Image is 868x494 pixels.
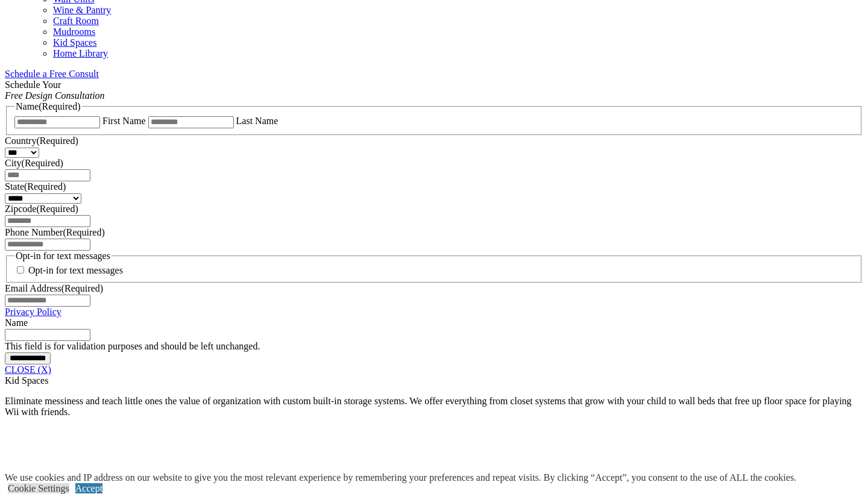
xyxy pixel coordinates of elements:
span: (Required) [22,158,63,168]
span: (Required) [39,101,80,111]
a: Privacy Policy [5,307,61,317]
em: Free Design Consultation [5,90,105,101]
a: Mudrooms [53,27,95,37]
label: State [5,181,66,192]
label: Zipcode [5,204,78,214]
legend: Opt-in for text messages [14,251,112,261]
span: (Required) [24,181,66,192]
a: Accept [75,483,102,493]
p: Eliminate messiness and teach little ones the value of organization with custom built-in storage ... [5,396,863,417]
a: CLOSE (X) [5,364,51,375]
span: Kid Spaces [5,375,48,386]
span: Schedule Your [5,80,105,101]
label: Phone Number [5,227,105,237]
a: Wine & Pantry [53,5,111,15]
a: Home Library [53,48,108,58]
a: Cookie Settings [8,483,69,493]
span: (Required) [61,283,103,293]
div: This field is for validation purposes and should be left unchanged. [5,341,863,352]
label: Opt-in for text messages [28,265,123,275]
label: First Name [102,116,146,126]
a: Kid Spaces [53,37,96,48]
a: Schedule a Free Consult (opens a dropdown menu) [5,69,99,79]
legend: Name [14,101,82,112]
label: Email Address [5,283,103,293]
label: Last Name [236,116,278,126]
div: We use cookies and IP address on our website to give you the most relevant experience by remember... [5,472,796,483]
label: City [5,158,63,168]
span: (Required) [36,136,78,146]
span: (Required) [36,204,78,214]
span: (Required) [63,227,104,237]
label: Name [5,317,28,328]
label: Country [5,136,78,146]
a: Craft Room [53,16,99,26]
